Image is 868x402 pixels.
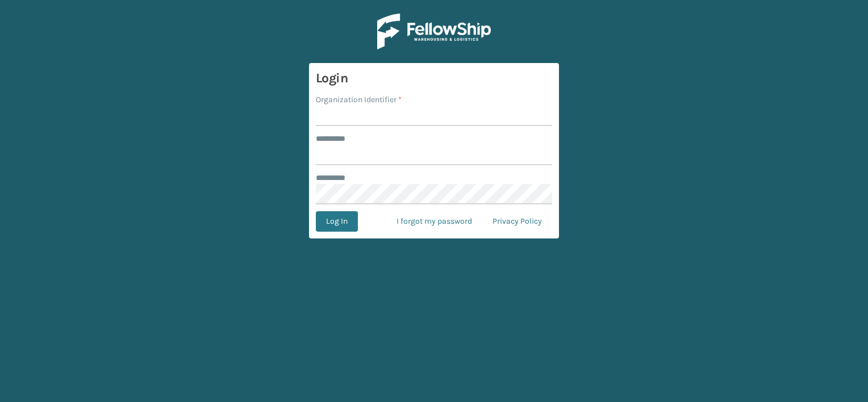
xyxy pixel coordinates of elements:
[316,70,552,87] h3: Login
[377,14,491,49] img: Logo
[482,211,552,232] a: Privacy Policy
[316,94,402,106] label: Organization Identifier
[386,211,482,232] a: I forgot my password
[316,211,358,232] button: Log In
